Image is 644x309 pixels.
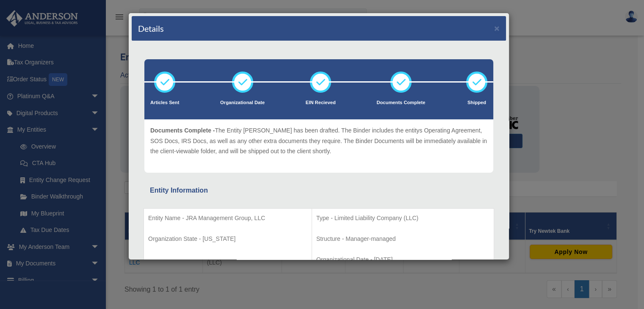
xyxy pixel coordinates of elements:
p: Entity Name - JRA Management Group, LLC [148,213,307,223]
p: Articles Sent [150,99,179,107]
p: Shipped [466,99,487,107]
p: EIN Recieved [306,99,336,107]
div: Entity Information [150,185,488,196]
p: The Entity [PERSON_NAME] has been drafted. The Binder includes the entitys Operating Agreement, S... [150,125,487,157]
p: Organizational Date - [DATE] [316,254,489,265]
p: Type - Limited Liability Company (LLC) [316,213,489,223]
button: × [494,24,500,33]
p: Organizational Date [220,99,265,107]
span: Documents Complete - [150,127,215,134]
h4: Details [138,22,164,34]
p: Documents Complete [376,99,425,107]
p: Organization State - [US_STATE] [148,234,307,244]
p: Structure - Manager-managed [316,234,489,244]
